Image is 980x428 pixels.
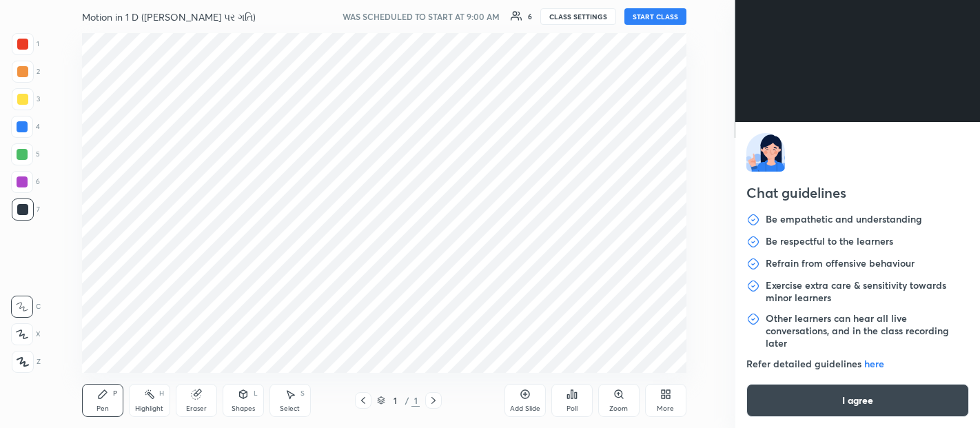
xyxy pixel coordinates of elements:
[12,33,39,55] div: 1
[254,390,258,397] div: L
[411,394,420,407] div: 1
[159,390,164,397] div: H
[12,198,40,221] div: 7
[766,235,893,249] p: Be respectful to the learners
[766,213,922,227] p: Be empathetic and understanding
[232,405,255,412] div: Shapes
[388,396,402,405] div: 1
[766,257,915,271] p: Refrain from offensive behaviour
[657,405,674,412] div: More
[510,405,540,412] div: Add Slide
[609,405,628,412] div: Zoom
[766,312,970,349] p: Other learners can hear all live conversations, and in the class recording later
[113,390,117,397] div: P
[528,13,532,20] div: 6
[746,358,970,370] p: Refer detailed guidelines
[540,8,616,25] button: CLASS SETTINGS
[186,405,207,412] div: Eraser
[624,8,686,25] button: START CLASS
[343,10,500,23] h5: WAS SCHEDULED TO START AT 9:00 AM
[566,405,578,412] div: Poll
[135,405,163,412] div: Highlight
[11,323,41,345] div: X
[405,396,409,405] div: /
[82,10,256,23] h4: Motion in 1 D ([PERSON_NAME] પર ગતિ)
[766,279,970,304] p: Exercise extra care & sensitivity towards minor learners
[12,351,41,373] div: Z
[11,296,41,318] div: C
[12,61,40,83] div: 2
[746,183,970,206] h2: Chat guidelines
[280,405,300,412] div: Select
[11,171,40,193] div: 6
[11,143,40,165] div: 5
[11,116,40,138] div: 4
[746,384,970,417] button: I agree
[96,405,109,412] div: Pen
[12,88,40,110] div: 3
[300,390,305,397] div: S
[864,357,884,370] a: here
